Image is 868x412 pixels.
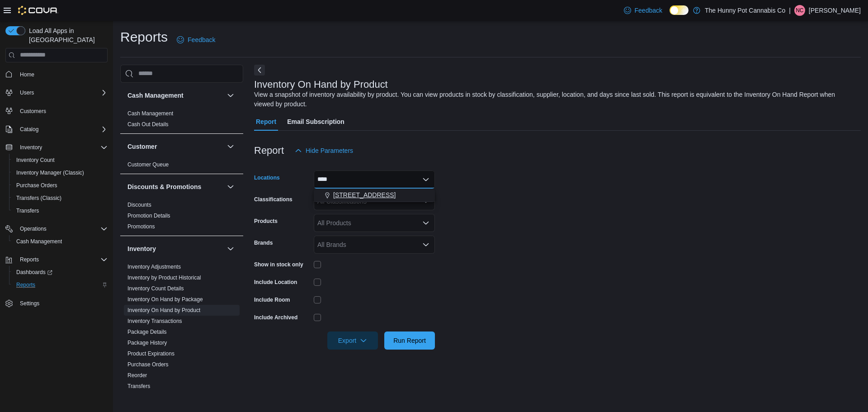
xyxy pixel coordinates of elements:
[422,219,429,227] button: Open list of options
[16,69,108,80] span: Home
[13,180,61,191] a: Purchase Orders
[225,181,236,192] button: Discounts & Promotions
[127,328,167,336] span: Package Details
[127,202,151,208] a: Discounts
[254,90,856,109] div: View a snapshot of inventory availability by product. You can view products in stock by classific...
[127,372,147,379] span: Reorder
[13,279,39,290] a: Reports
[16,156,55,164] span: Inventory Count
[16,182,57,189] span: Purchase Orders
[127,383,150,390] span: Transfers
[789,5,791,16] p: |
[16,269,52,276] span: Dashboards
[127,350,175,357] a: Product Expirations
[13,167,108,178] span: Inventory Manager (Classic)
[127,274,201,281] span: Inventory by Product Historical
[333,190,396,199] span: [STREET_ADDRESS]
[16,223,108,234] span: Operations
[127,361,169,368] span: Purchase Orders
[120,159,243,174] div: Customer
[16,207,39,214] span: Transfers
[13,193,108,204] span: Transfers (Classic)
[127,307,200,313] a: Inventory On Hand by Product
[127,383,150,389] a: Transfers
[20,126,38,133] span: Catalog
[13,267,56,278] a: Dashboards
[2,68,111,81] button: Home
[16,105,108,117] span: Customers
[25,26,108,44] span: Load All Apps in [GEOGRAPHIC_DATA]
[2,104,111,118] button: Customers
[127,372,147,379] a: Reorder
[13,155,58,166] a: Inventory Count
[16,142,46,153] button: Inventory
[9,179,111,192] button: Purchase Orders
[13,167,88,178] a: Inventory Manager (Classic)
[254,239,273,246] label: Brands
[127,161,169,168] span: Customer Queue
[422,176,429,183] button: Close list of options
[127,285,184,292] span: Inventory Count Details
[16,254,108,265] span: Reports
[422,241,429,248] button: Open list of options
[127,329,167,335] a: Package Details
[20,144,42,151] span: Inventory
[188,35,215,44] span: Feedback
[16,106,50,117] a: Customers
[127,91,184,100] h3: Cash Management
[327,331,378,350] button: Export
[670,5,689,15] input: Dark Mode
[13,279,108,290] span: Reports
[127,223,155,230] span: Promotions
[16,298,43,309] a: Settings
[127,317,182,325] span: Inventory Transactions
[9,204,111,217] button: Transfers
[18,6,58,15] img: Cova
[9,154,111,166] button: Inventory Count
[13,155,108,166] span: Inventory Count
[16,238,62,245] span: Cash Management
[120,108,243,133] div: Cash Management
[16,169,84,176] span: Inventory Manager (Classic)
[127,340,167,346] a: Package History
[9,266,111,279] a: Dashboards
[20,300,39,307] span: Settings
[620,1,666,19] a: Feedback
[254,196,292,203] label: Classifications
[225,243,236,254] button: Inventory
[13,236,108,247] span: Cash Management
[13,236,66,247] a: Cash Management
[16,194,61,202] span: Transfers (Classic)
[127,361,169,368] a: Purchase Orders
[20,225,47,232] span: Operations
[127,182,201,191] h3: Discounts & Promotions
[127,296,203,303] a: Inventory On Hand by Package
[2,123,111,136] button: Catalog
[127,244,156,253] h3: Inventory
[2,223,111,235] button: Operations
[16,281,35,289] span: Reports
[13,193,65,204] a: Transfers (Classic)
[127,121,169,128] a: Cash Out Details
[9,235,111,248] button: Cash Management
[314,189,435,202] div: Choose from the following options
[306,146,353,155] span: Hide Parameters
[173,31,219,49] a: Feedback
[127,213,170,219] a: Promotion Details
[127,110,173,117] span: Cash Management
[127,350,175,357] span: Product Expirations
[635,6,662,15] span: Feedback
[9,279,111,291] button: Reports
[287,113,344,131] span: Email Subscription
[256,113,276,131] span: Report
[314,189,435,202] button: [STREET_ADDRESS]
[16,69,38,80] a: Home
[127,142,223,151] button: Customer
[16,298,108,309] span: Settings
[127,110,173,117] a: Cash Management
[254,218,278,225] label: Products
[254,279,297,286] label: Include Location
